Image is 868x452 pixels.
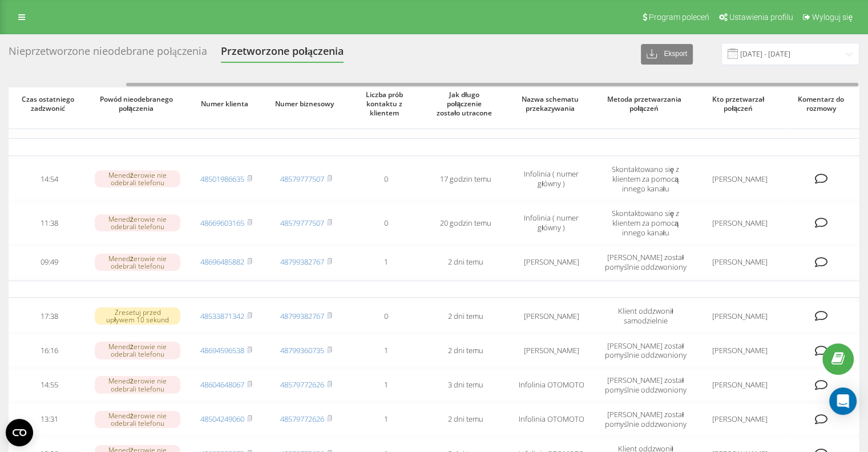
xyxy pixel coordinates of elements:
[200,414,244,424] a: 48504249060
[694,300,785,332] td: [PERSON_NAME]
[597,369,694,401] td: [PERSON_NAME] został pomyślnie oddzwoniony
[280,174,324,184] a: 48579777507
[426,246,506,278] td: 2 dni temu
[9,300,89,332] td: 17:38
[95,342,180,359] div: Menedżerowie nie odebrali telefonu
[641,44,693,65] button: Eksport
[426,369,506,401] td: 3 dni temu
[426,300,506,332] td: 2 dni temu
[95,214,180,231] div: Menedżerowie nie odebrali telefonu
[597,300,694,332] td: Klient oddzwonił samodzielnie
[812,13,853,22] span: Wyloguj się
[829,387,857,415] div: Open Intercom Messenger
[426,403,506,435] td: 2 dni temu
[794,95,851,113] span: Komentarz do rozmowy
[200,257,244,267] a: 48696485882
[694,158,785,200] td: [PERSON_NAME]
[506,158,597,200] td: Infolinia ( numer główny )
[18,95,80,113] span: Czas ostatniego zadzwonić
[506,403,597,435] td: Infolinia OTOMOTO
[346,403,426,435] td: 1
[346,334,426,366] td: 1
[704,95,776,113] span: Kto przetwarzał połączeń
[200,379,244,390] a: 48604648067
[694,369,785,401] td: [PERSON_NAME]
[6,419,33,446] button: Open CMP widget
[9,334,89,366] td: 16:16
[221,45,344,63] div: Przetworzone połączenia
[694,403,785,435] td: [PERSON_NAME]
[200,174,244,184] a: 48501986635
[346,300,426,332] td: 0
[99,95,176,113] span: Powód nieodebranego połączenia
[275,99,337,109] span: Numer biznesowy
[515,95,587,113] span: Nazwa schematu przekazywania
[280,379,324,390] a: 48579772626
[612,164,679,194] span: Skontaktowano się z klientem za pomocą innego kanału
[280,257,324,267] a: 48799382767
[280,218,324,228] a: 48579777507
[426,158,506,200] td: 17 godzin temu
[280,311,324,321] a: 48799382767
[9,403,89,435] td: 13:31
[95,170,180,187] div: Menedżerowie nie odebrali telefonu
[9,369,89,401] td: 14:55
[9,246,89,278] td: 09:49
[200,345,244,355] a: 48694596538
[607,95,684,113] span: Metoda przetwarzania połączeń
[694,334,785,366] td: [PERSON_NAME]
[597,246,694,278] td: [PERSON_NAME] został pomyślnie oddzwoniony
[729,13,793,22] span: Ustawienia profilu
[694,202,785,244] td: [PERSON_NAME]
[506,300,597,332] td: [PERSON_NAME]
[95,411,180,428] div: Menedżerowie nie odebrali telefonu
[506,202,597,244] td: Infolinia ( numer główny )
[506,246,597,278] td: [PERSON_NAME]
[506,334,597,366] td: [PERSON_NAME]
[649,13,709,22] span: Program poleceń
[597,334,694,366] td: [PERSON_NAME] został pomyślnie oddzwoniony
[9,158,89,200] td: 14:54
[597,403,694,435] td: [PERSON_NAME] został pomyślnie oddzwoniony
[95,376,180,393] div: Menedżerowie nie odebrali telefonu
[95,254,180,271] div: Menedżerowie nie odebrali telefonu
[9,45,207,63] div: Nieprzetworzone nieodebrane połączenia
[9,202,89,244] td: 11:38
[506,369,597,401] td: Infolinia OTOMOTO
[280,414,324,424] a: 48579772626
[200,311,244,321] a: 48533871342
[346,246,426,278] td: 1
[95,307,180,325] div: Zresetuj przed upływem 10 sekund
[280,345,324,355] a: 48799360735
[195,99,257,109] span: Numer klienta
[435,90,496,117] span: Jak długo połączenie zostało utracone
[694,246,785,278] td: [PERSON_NAME]
[426,334,506,366] td: 2 dni temu
[346,202,426,244] td: 0
[346,369,426,401] td: 1
[426,202,506,244] td: 20 godzin temu
[355,90,417,117] span: Liczba prób kontaktu z klientem
[200,218,244,228] a: 48669603165
[612,208,679,238] span: Skontaktowano się z klientem za pomocą innego kanału
[346,158,426,200] td: 0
